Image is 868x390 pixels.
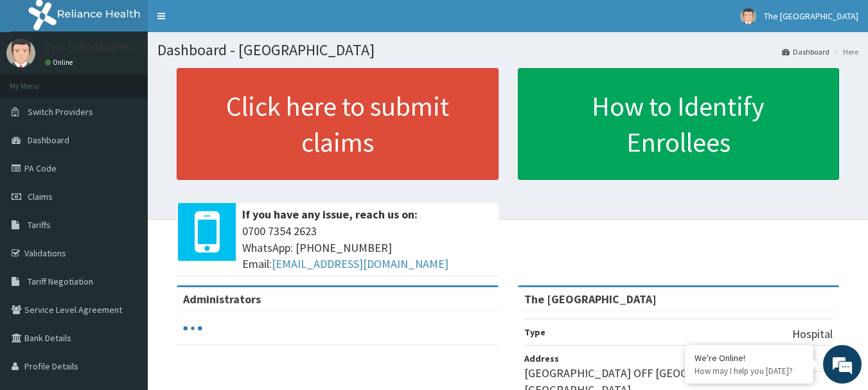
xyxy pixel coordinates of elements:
[695,366,804,377] p: How may I help you today?
[28,106,93,118] span: Switch Providers
[782,46,829,57] a: Dashboard
[518,68,840,180] a: How to Identify Enrollees
[183,292,261,306] b: Administrators
[831,46,858,57] li: Here
[177,68,499,180] a: Click here to submit claims
[183,319,202,338] svg: audio-loading
[764,10,858,22] span: The [GEOGRAPHIC_DATA]
[272,256,448,271] a: [EMAIL_ADDRESS][DOMAIN_NAME]
[28,191,53,202] span: Claims
[28,276,93,287] span: Tariff Negotiation
[695,352,804,364] div: We're Online!
[740,8,756,24] img: User Image
[524,292,657,306] strong: The [GEOGRAPHIC_DATA]
[792,326,833,342] p: Hospital
[28,134,69,146] span: Dashboard
[242,223,492,272] span: 0700 7354 2623 WhatsApp: [PHONE_NUMBER] Email:
[524,353,559,364] b: Address
[524,326,545,338] b: Type
[6,39,35,67] img: User Image
[157,42,858,58] h1: Dashboard - [GEOGRAPHIC_DATA]
[45,58,76,67] a: Online
[242,207,418,222] b: If you have any issue, reach us on:
[45,42,173,53] p: The [GEOGRAPHIC_DATA]
[28,219,51,231] span: Tariffs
